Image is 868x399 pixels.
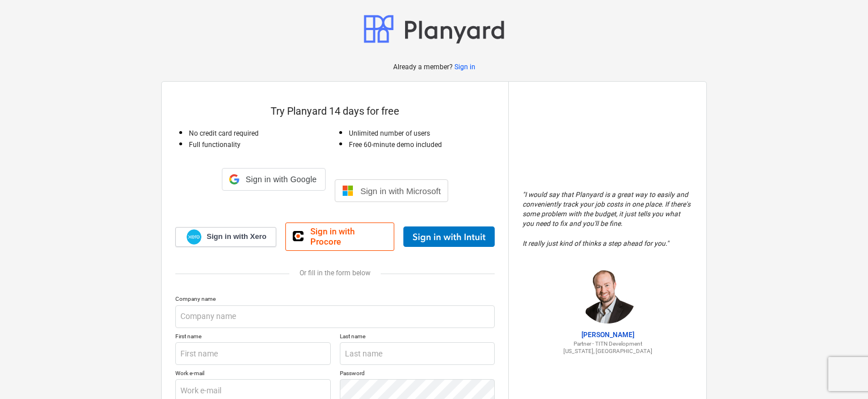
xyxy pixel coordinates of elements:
input: First name [175,342,331,365]
span: Sign in with Microsoft [360,186,441,196]
span: Sign in with Xero [207,232,266,242]
a: Sign in with Procore [285,222,394,251]
img: Microsoft logo [342,185,353,196]
p: [US_STATE], [GEOGRAPHIC_DATA] [523,347,693,355]
span: Sign in with Procore [310,226,387,247]
a: Sign in [454,62,475,72]
p: No credit card required [189,129,335,138]
span: Sign in with Google [244,175,318,184]
div: Or fill in the form below [175,269,495,277]
p: Free 60-minute demo included [349,140,495,150]
p: " I would say that Planyard is a great way to easily and conveniently track your job costs in one... [523,190,693,249]
input: Last name [340,342,495,365]
p: Partner - TITN Development [523,340,693,347]
p: Unlimited number of users [349,129,495,138]
p: Full functionality [189,140,335,150]
p: Last name [340,333,495,342]
p: Work e-mail [175,369,331,379]
p: Company name [175,295,495,305]
p: Try Planyard 14 days for free [175,104,495,118]
div: Sign in with Google [222,168,326,191]
p: Password [340,369,495,379]
p: Already a member? [393,62,454,72]
img: Jordan Cohen [579,267,636,324]
p: First name [175,333,331,342]
p: [PERSON_NAME] [523,330,693,340]
img: Xero logo [187,229,201,245]
input: Company name [175,305,495,328]
a: Sign in with Xero [175,227,276,247]
iframe: Sign in with Google Button [216,190,331,215]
